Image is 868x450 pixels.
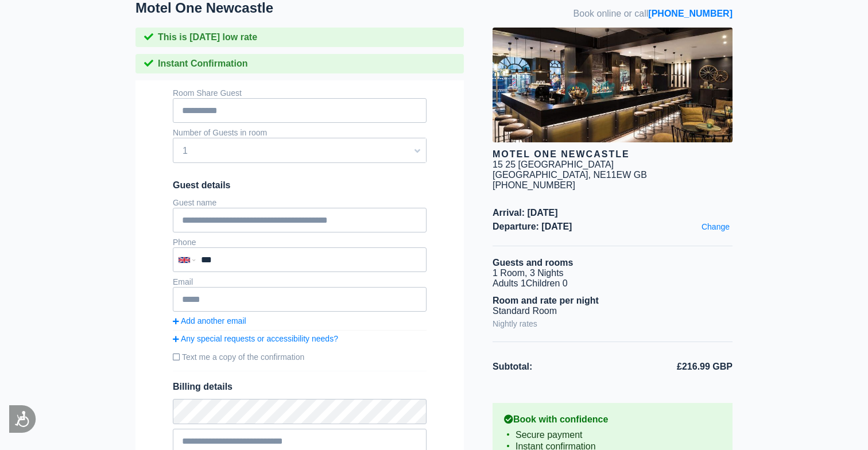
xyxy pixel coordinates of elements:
[174,249,198,271] div: United Kingdom: +44
[173,334,427,343] a: Any special requests or accessibility needs?
[173,128,267,137] label: Number of Guests in room
[648,9,733,18] a: [PHONE_NUMBER]
[173,180,427,191] span: Guest details
[173,198,216,207] label: Guest name
[504,429,721,441] li: Secure payment
[493,278,733,289] li: Adults 1
[493,28,733,142] img: hotel image
[493,170,591,180] span: [GEOGRAPHIC_DATA],
[173,141,426,161] span: 1
[699,219,733,234] a: Change
[173,88,242,98] label: Room Share Guest
[173,238,196,247] label: Phone
[593,170,631,180] span: NE11EW
[493,306,733,316] li: Standard Room
[493,160,614,170] div: 15 25 [GEOGRAPHIC_DATA]
[493,316,537,331] a: Nightly rates
[493,296,599,305] b: Room and rate per night
[634,170,647,180] span: GB
[526,278,568,288] span: Children 0
[493,268,733,278] li: 1 Room, 3 Nights
[173,316,427,325] a: Add another email
[573,9,733,19] span: Book online or call
[173,382,427,392] span: Billing details
[173,348,427,366] label: Text me a copy of the confirmation
[135,54,464,73] div: Instant Confirmation
[493,359,613,374] li: Subtotal:
[493,222,733,232] span: Departure: [DATE]
[504,414,721,425] b: Book with confidence
[493,180,733,191] div: [PHONE_NUMBER]
[135,28,464,47] div: This is [DATE] low rate
[493,208,733,218] span: Arrival: [DATE]
[493,149,733,160] div: Motel One Newcastle
[493,258,573,267] b: Guests and rooms
[613,359,733,374] li: £216.99 GBP
[173,277,193,286] label: Email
